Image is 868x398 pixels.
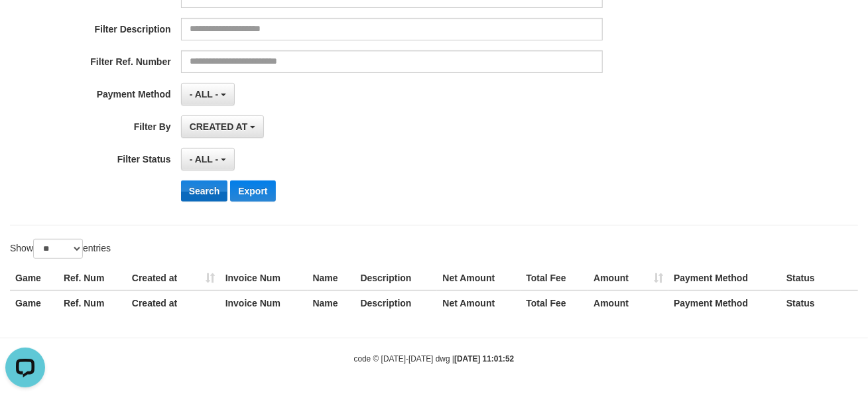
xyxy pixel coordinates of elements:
th: Payment Method [668,291,781,315]
th: Net Amount [437,291,521,315]
th: Created at [127,266,220,291]
th: Total Fee [521,266,588,291]
strong: [DATE] 11:01:52 [454,354,514,364]
th: Description [355,266,438,291]
th: Game [10,291,58,315]
th: Amount [588,266,668,291]
span: - ALL - [190,89,219,99]
span: - ALL - [190,154,219,165]
th: Amount [588,291,668,315]
th: Ref. Num [58,266,127,291]
button: Open LiveChat chat widget [5,5,45,45]
th: Invoice Num [220,266,308,291]
button: - ALL - [181,83,235,105]
th: Game [10,266,58,291]
span: CREATED AT [190,121,248,132]
th: Description [355,291,438,315]
label: Show entries [10,239,111,259]
th: Net Amount [437,266,521,291]
th: Ref. Num [58,291,127,315]
select: Showentries [33,239,83,259]
th: Name [308,291,355,315]
th: Created at [127,291,220,315]
th: Total Fee [521,291,588,315]
button: - ALL - [181,148,235,170]
th: Name [308,266,355,291]
small: code © [DATE]-[DATE] dwg | [354,354,515,364]
button: Search [181,180,228,202]
button: CREATED AT [181,115,265,138]
button: Export [230,180,275,202]
th: Status [781,266,858,291]
th: Invoice Num [220,291,308,315]
th: Payment Method [668,266,781,291]
th: Status [781,291,858,315]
